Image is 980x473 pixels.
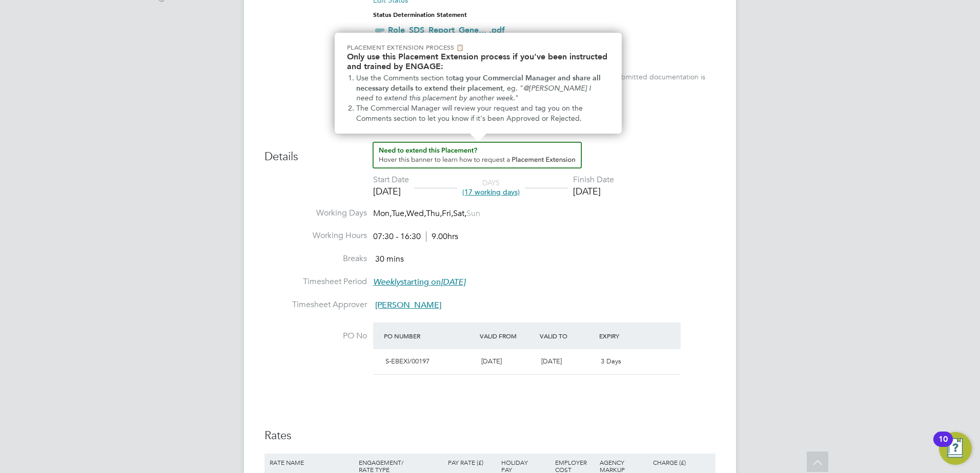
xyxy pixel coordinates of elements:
[938,439,948,453] div: 10
[356,103,609,123] li: The Commercial Manager will review your request and tag you on the Comments section to let you kn...
[264,276,367,287] label: Timesheet Period
[373,231,458,242] div: 07:30 - 16:30
[406,208,426,219] span: Wed,
[601,357,621,365] span: 3 Days
[573,185,614,197] div: [DATE]
[373,277,400,287] em: Weekly
[650,454,713,471] div: Charge (£)
[373,11,467,18] strong: Status Determination Statement
[264,428,716,443] h3: Rates
[573,175,614,185] div: Finish Date
[373,208,392,219] span: Mon,
[466,208,480,219] span: Sun
[462,187,520,197] span: (17 working days)
[445,454,499,471] div: Pay Rate (£)
[347,52,609,71] h2: Only use this Placement Extension process if you've been instructed and trained by ENGAGE:
[388,25,505,35] a: Role_SDS_Report_Gene... .pdf
[264,253,367,264] label: Breaks
[503,84,523,93] span: , eg. "
[356,74,453,82] span: Use the Comments section to
[537,327,597,345] div: Valid To
[441,277,465,287] em: [DATE]
[373,185,409,197] div: [DATE]
[392,208,406,219] span: Tue,
[597,327,657,345] div: Expiry
[373,175,409,185] div: Start Date
[373,142,582,168] button: How to extend a Placement?
[541,357,562,365] span: [DATE]
[264,299,367,310] label: Timesheet Approver
[264,230,367,241] label: Working Hours
[264,142,716,164] h3: Details
[373,277,465,287] span: starting on
[356,84,593,103] em: @[PERSON_NAME] I need to extend this placement by another week.
[264,47,367,58] label: IR35 Risk
[385,357,430,365] span: S-EBEXI/00197
[267,454,356,471] div: Rate Name
[264,208,367,219] label: Working Days
[481,357,502,365] span: [DATE]
[477,327,537,345] div: Valid From
[426,208,442,219] span: Thu,
[264,331,367,341] label: PO No
[356,74,603,93] strong: tag your Commercial Manager and share all necessary details to extend their placement
[453,208,466,219] span: Sat,
[335,33,622,134] div: Need to extend this Placement? Hover this banner.
[442,208,453,219] span: Fri,
[381,327,477,345] div: PO Number
[939,432,972,465] button: Open Resource Center, 10 new notifications
[515,94,519,102] span: "
[426,231,458,242] span: 9.00hrs
[457,178,525,197] div: DAYS
[375,300,441,310] span: [PERSON_NAME]
[375,254,404,264] span: 30 mins
[347,43,609,52] p: Placement Extension Process 📋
